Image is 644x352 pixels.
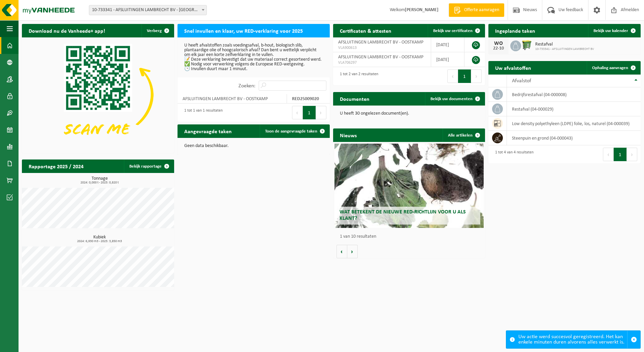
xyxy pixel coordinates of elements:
a: Alle artikelen [443,128,484,142]
span: Toon de aangevraagde taken [265,129,317,134]
h2: Certificaten & attesten [333,24,398,37]
h2: Rapportage 2025 / 2024 [22,159,90,173]
td: low density polyethyleen (LDPE) folie, los, naturel (04-000039) [507,116,641,131]
div: 1 tot 2 van 2 resultaten [336,69,378,84]
div: 1 tot 4 van 4 resultaten [492,147,534,162]
div: Uw actie werd succesvol geregistreerd. Het kan enkele minuten duren alvorens alles verwerkt is. [518,331,627,348]
a: Toon de aangevraagde taken [260,124,329,138]
button: Next [627,148,637,161]
span: Restafval [535,42,594,47]
span: Bekijk uw documenten [430,97,473,101]
label: Zoeken: [238,83,255,89]
button: Previous [447,69,458,83]
a: Offerte aanvragen [449,3,504,17]
button: Previous [292,106,303,119]
button: 1 [458,69,471,83]
p: Geen data beschikbaar. [184,144,323,148]
span: AFSLUITINGEN LAMBRECHT BV - OOSTKAMP [338,40,423,45]
h2: Aangevraagde taken [178,124,238,138]
span: VLA706297 [338,60,426,65]
a: Bekijk uw documenten [425,92,484,106]
button: 1 [614,148,627,161]
p: U heeft afvalstoffen zoals voedingsafval, b-hout, biologisch slib, plantaardige olie of hoogcalor... [184,43,323,71]
a: Bekijk uw kalender [588,24,640,37]
td: restafval (04-000029) [507,102,641,116]
h3: Kubiek [25,235,174,243]
h2: Documenten [333,92,376,105]
a: Wat betekent de nieuwe RED-richtlijn voor u als klant? [334,144,484,228]
span: 10-733341 - AFSLUITINGEN LAMBRECHT BV - OOSTKAMP [89,5,206,15]
button: Vorige [336,245,347,258]
span: VLA900613 [338,45,426,51]
span: Afvalstof [512,78,531,84]
h2: Nieuws [333,128,363,142]
td: steenpuin en grond (04-000043) [507,131,641,145]
td: AFSLUITINGEN LAMBRECHT BV - OOSTKAMP [178,94,287,104]
button: Previous [603,148,614,161]
a: Bekijk rapportage [124,159,173,173]
span: Bekijk uw kalender [593,29,628,33]
span: 2024: 0,000 t - 2025: 0,820 t [25,181,174,184]
button: 1 [303,106,316,119]
span: 2024: 6,930 m3 - 2025: 3,850 m3 [25,240,174,243]
td: [DATE] [431,37,464,52]
div: 22-10 [492,46,505,51]
img: WB-0770-HPE-GN-50 [521,39,533,51]
span: Wat betekent de nieuwe RED-richtlijn voor u als klant? [340,209,466,221]
td: [DATE] [431,52,464,67]
span: 10-733341 - AFSLUITINGEN LAMBRECHT BV [535,47,594,51]
button: Verberg [141,24,173,37]
h2: Download nu de Vanheede+ app! [22,24,112,37]
button: Volgende [347,245,358,258]
button: Next [316,106,326,119]
h3: Tonnage [25,176,174,184]
a: Bekijk uw certificaten [428,24,484,37]
span: Offerte aanvragen [462,7,501,13]
p: 1 van 10 resultaten [340,234,482,239]
span: Verberg [147,29,162,33]
h2: Uw afvalstoffen [488,61,538,74]
button: Next [471,69,482,83]
span: 10-733341 - AFSLUITINGEN LAMBRECHT BV - OOSTKAMP [89,5,207,15]
div: WO [492,41,505,46]
img: Download de VHEPlus App [22,37,174,152]
strong: RED25009020 [292,96,319,101]
h2: Ingeplande taken [488,24,542,37]
td: bedrijfsrestafval (04-000008) [507,87,641,102]
span: Ophaling aanvragen [592,66,628,70]
strong: [PERSON_NAME] [405,7,439,12]
p: U heeft 30 ongelezen document(en). [340,111,479,116]
span: Bekijk uw certificaten [433,29,473,33]
a: Ophaling aanvragen [587,61,640,75]
h2: Snel invullen en klaar, uw RED-verklaring voor 2025 [178,24,310,37]
div: 1 tot 1 van 1 resultaten [181,105,223,120]
span: AFSLUITINGEN LAMBRECHT BV - OOSTKAMP [338,55,423,60]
